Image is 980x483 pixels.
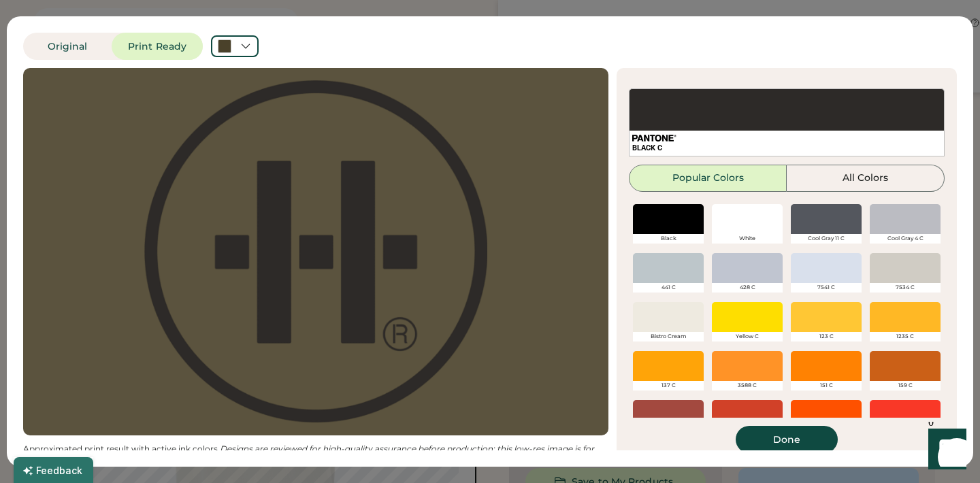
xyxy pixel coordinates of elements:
[632,135,676,141] img: 1024px-Pantone_logo.svg.png
[791,332,862,342] div: 123 C
[870,332,941,342] div: 1235 C
[870,234,941,244] div: Cool Gray 4 C
[791,381,862,390] div: 151 C
[791,283,862,293] div: 7541 C
[633,283,704,293] div: 441 C
[870,381,941,390] div: 159 C
[632,143,941,153] div: BLACK C
[712,283,783,293] div: 428 C
[712,381,783,390] div: 3588 C
[712,332,783,342] div: Yellow C
[633,234,704,244] div: Black
[633,332,704,342] div: Bistro Cream
[23,33,112,60] button: Original
[23,444,596,465] em: Designs are reviewed for high-quality assurance before production; this low-res image is for illu...
[791,234,862,244] div: Cool Gray 11 C
[23,444,608,465] div: Approximated print result with active ink colors.
[787,165,945,192] button: All Colors
[629,165,787,192] button: Popular Colors
[870,283,941,293] div: 7534 C
[112,33,203,60] button: Print Ready
[736,426,838,453] button: Done
[633,381,704,390] div: 137 C
[915,422,974,480] iframe: Front Chat
[712,234,783,244] div: White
